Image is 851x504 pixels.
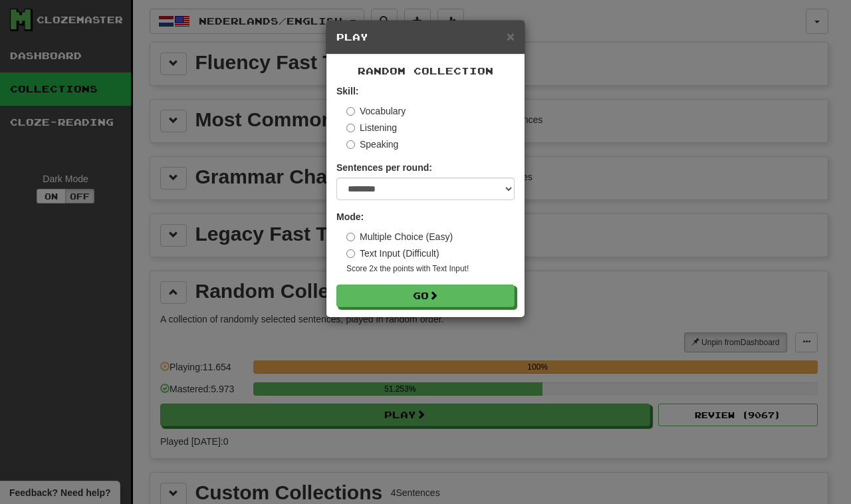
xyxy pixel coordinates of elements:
input: Multiple Choice (Easy) [346,233,355,241]
label: Multiple Choice (Easy) [346,230,453,243]
input: Text Input (Difficult) [346,249,355,258]
h5: Play [336,31,515,44]
small: Score 2x the points with Text Input ! [346,263,515,275]
span: × [507,29,515,44]
strong: Mode: [336,211,364,222]
label: Vocabulary [346,104,406,118]
label: Listening [346,121,397,134]
label: Sentences per round: [336,161,432,174]
label: Speaking [346,138,398,151]
input: Listening [346,124,355,132]
label: Text Input (Difficult) [346,247,439,260]
span: Random Collection [358,65,493,76]
button: Go [336,285,515,307]
strong: Skill: [336,86,358,96]
button: Close [507,29,515,43]
input: Vocabulary [346,107,355,116]
input: Speaking [346,140,355,149]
